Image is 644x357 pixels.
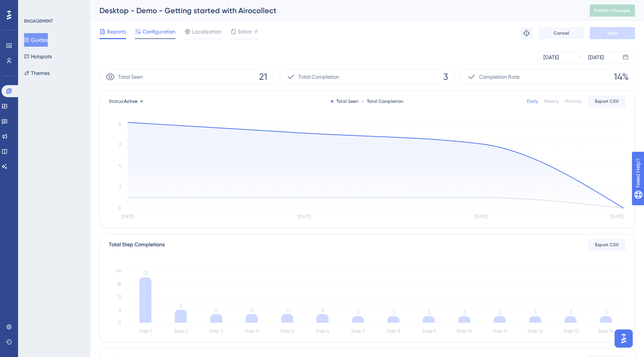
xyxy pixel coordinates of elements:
[590,27,635,39] button: Save
[24,18,53,24] div: ENGAGEMENT
[119,141,121,146] tspan: 6
[250,307,253,314] tspan: 4
[443,71,448,83] span: 3
[498,309,501,316] tspan: 3
[18,2,47,11] span: Need Help?
[362,98,403,104] div: Total Completion
[392,309,395,316] tspan: 3
[422,328,436,334] tspan: Step 9
[119,184,121,189] tspan: 2
[528,328,543,334] tspan: Step 12
[109,240,165,249] div: Total Step Completions
[119,163,121,168] tspan: 4
[565,98,582,104] div: Monthly
[215,307,218,314] tspan: 4
[192,27,221,36] span: Localization
[588,53,604,62] div: [DATE]
[174,328,188,334] tspan: Step 2
[351,328,365,334] tspan: Step 7
[24,50,52,63] button: Hotspots
[285,307,289,314] tspan: 4
[588,239,626,251] button: Export CSV
[479,72,520,81] span: Completion Rate
[527,98,538,104] div: Daily
[493,328,507,334] tspan: Step 11
[607,30,618,36] span: Save
[298,72,339,81] span: Total Completion
[280,328,294,334] tspan: Step 5
[117,281,121,287] tspan: 18
[118,72,143,81] span: Total Seen
[107,27,126,36] span: Reports
[590,5,635,17] button: Publish Changes
[554,30,569,36] span: Cancel
[598,328,613,334] tspan: Step 14
[24,33,48,47] button: Guides
[119,122,121,127] tspan: 8
[118,206,121,211] tspan: 0
[118,320,121,325] tspan: 0
[119,307,121,313] tspan: 6
[209,328,223,334] tspan: Step 3
[463,309,466,316] tspan: 3
[595,98,619,104] span: Export CSV
[179,302,182,310] tspan: 6
[109,98,137,104] span: Status:
[612,327,635,350] iframe: UserGuiding AI Assistant Launcher
[534,309,537,316] tspan: 3
[594,8,630,14] span: Publish Changes
[142,27,175,36] span: Configuration
[118,294,121,299] tspan: 12
[544,98,559,104] div: Weekly
[386,328,400,334] tspan: Step 8
[321,307,324,314] tspan: 4
[139,328,152,334] tspan: Step 1
[99,5,571,16] div: Desktop - Demo - Getting started with Airocollect
[614,71,629,83] span: 14%
[427,309,430,316] tspan: 3
[24,66,50,80] button: Themes
[356,309,359,316] tspan: 3
[259,71,267,83] span: 21
[610,214,623,219] tspan: [DATE]
[143,270,148,277] tspan: 21
[238,27,252,36] span: Editor
[539,27,584,39] button: Cancel
[595,242,619,248] span: Export CSV
[569,309,572,316] tspan: 3
[456,328,472,334] tspan: Step 10
[121,214,134,219] tspan: [DATE]
[331,98,359,104] div: Total Seen
[475,214,487,219] tspan: [DATE]
[604,309,607,316] tspan: 3
[124,99,137,104] span: Active
[588,95,626,107] button: Export CSV
[543,53,559,62] div: [DATE]
[563,328,578,334] tspan: Step 13
[316,328,329,334] tspan: Step 6
[245,328,259,334] tspan: Step 4
[298,214,311,219] tspan: [DATE]
[116,268,121,273] tspan: 24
